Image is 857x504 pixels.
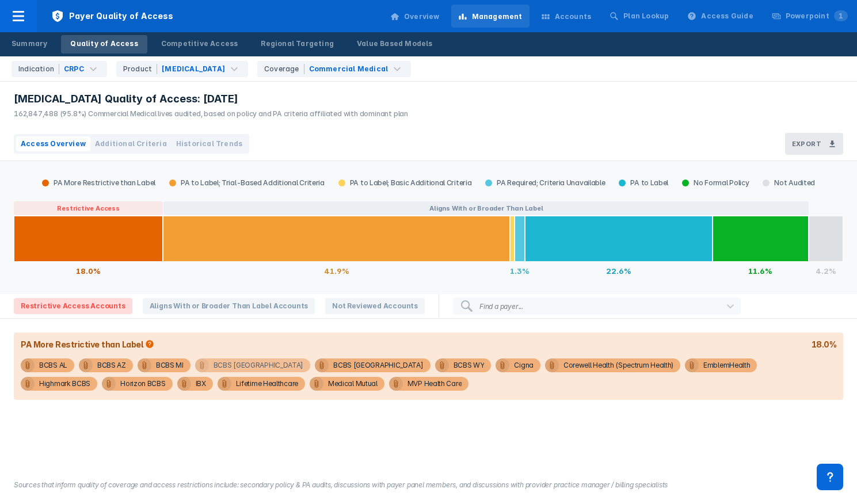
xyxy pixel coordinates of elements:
div: Product [123,64,157,74]
div: Coverage [264,64,304,74]
button: Historical Trends [172,136,247,151]
a: Management [451,5,530,28]
button: Export [785,133,843,155]
button: Additional Criteria [90,136,172,151]
div: Accounts [555,12,592,22]
div: Not Audited [756,178,822,188]
div: 162,847,488 (95.8%) Commercial Medical lives audited, based on policy and PA criteria affiliated ... [14,109,408,119]
div: CRPC [64,64,84,74]
div: 41.9% [163,262,510,280]
div: PA to Label; Basic Additional Criteria [332,178,479,188]
div: Powerpoint [786,11,848,21]
span: Aligns With or Broader Than Label Accounts [143,298,315,314]
div: Corewell Health (Spectrum Health) [563,358,673,372]
div: Management [472,12,523,22]
a: Quality of Access [61,35,147,54]
a: Overview [383,5,447,28]
h3: Export [792,140,821,148]
div: Competitive Access [161,39,238,49]
div: 18.0% [812,339,837,349]
span: Restrictive Access Accounts [14,298,132,314]
a: Summary [2,35,56,54]
span: Historical Trends [176,139,242,149]
div: BCBS [GEOGRAPHIC_DATA] [333,358,423,372]
div: No Formal Policy [675,178,756,188]
div: BCBS [GEOGRAPHIC_DATA] [214,358,303,372]
div: Horizon BCBS [120,377,165,391]
span: Not Reviewed Accounts [325,298,425,314]
div: Quality of Access [70,39,138,49]
div: [MEDICAL_DATA] [162,64,225,74]
div: Highmark BCBS [39,377,90,391]
div: 1.3% [515,262,525,280]
div: Value Based Models [357,39,433,49]
div: BCBS WY [454,358,485,372]
div: 22.6% [525,262,712,280]
div: Find a payer... [479,302,523,311]
span: 1 [834,10,848,21]
div: BCBS AL [39,358,67,372]
div: Cigna [514,358,534,372]
a: Value Based Models [348,35,442,54]
a: Competitive Access [152,35,247,54]
div: PA More Restrictive than Label [35,178,162,188]
div: MVP Health Care [407,377,462,391]
div: Overview [404,12,440,22]
div: Access Guide [701,11,753,21]
a: Regional Targeting [252,35,343,54]
span: Access Overview [21,139,86,149]
div: Regional Targeting [261,39,334,49]
div: BCBS MI [156,358,184,372]
div: Plan Lookup [623,11,669,21]
div: PA to Label; Trial-Based Additional Criteria [162,178,332,188]
div: EmblemHealth [703,358,750,372]
button: Aligns With or Broader Than Label [163,201,809,215]
div: 18.0% [14,262,163,280]
span: [MEDICAL_DATA] Quality of Access: [DATE] [14,92,238,106]
button: Restrictive Access [14,201,163,215]
div: Lifetime Healthcare [236,377,298,391]
div: Indication [18,64,59,74]
div: PA More Restrictive than Label [21,339,157,349]
div: Commercial Medical [309,64,388,74]
div: Summary [12,39,47,49]
figcaption: Sources that inform quality of coverage and access restrictions include: secondary policy & PA au... [14,480,843,490]
div: 11.6% [713,262,809,280]
div: PA to Label [612,178,675,188]
div: BCBS AZ [97,358,126,372]
button: Access Overview [16,136,90,151]
div: IBX [196,377,206,391]
span: Additional Criteria [95,139,167,149]
div: PA Required; Criteria Unavailable [478,178,612,188]
div: 4.2% [809,262,843,280]
div: Medical Mutual [328,377,378,391]
a: Accounts [534,5,599,28]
